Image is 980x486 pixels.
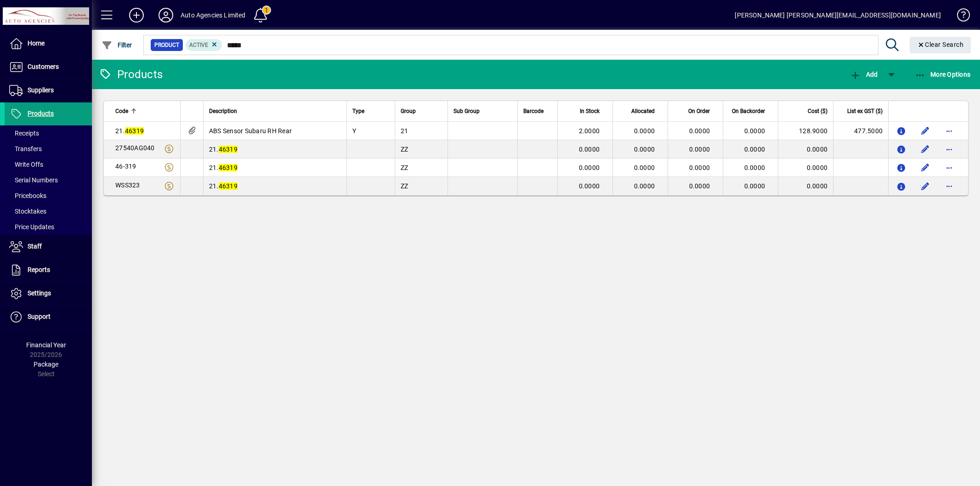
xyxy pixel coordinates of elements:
[579,127,600,135] span: 2.0000
[634,146,655,153] span: 0.0000
[9,223,54,231] span: Price Updates
[523,106,544,116] span: Barcode
[9,161,43,168] span: Write Offs
[5,235,92,258] a: Staff
[28,243,42,250] span: Staff
[9,192,46,199] span: Pricebooks
[689,127,710,135] span: 0.0000
[523,106,552,116] div: Barcode
[732,106,765,116] span: On Backorder
[778,140,833,158] td: 0.0000
[209,127,292,135] span: ABS Sensor Subaru RH Rear
[209,106,237,116] span: Description
[5,157,92,172] a: Write Offs
[579,164,600,171] span: 0.0000
[453,106,480,116] span: Sub Group
[401,146,408,153] span: ZZ
[219,164,238,171] em: 46319
[401,106,442,116] div: Group
[99,37,135,53] button: Filter
[151,7,181,23] button: Profile
[219,146,238,153] em: 46319
[401,106,416,116] span: Group
[5,125,92,141] a: Receipts
[942,124,957,138] button: More options
[209,182,238,190] span: 21.
[579,182,600,190] span: 0.0000
[181,8,246,23] div: Auto Agencies Limited
[918,160,933,175] button: Edit
[912,66,973,83] button: More Options
[778,158,833,177] td: 0.0000
[778,177,833,195] td: 0.0000
[5,172,92,188] a: Serial Numbers
[9,130,39,137] span: Receipts
[189,42,208,48] span: Active
[744,146,765,153] span: 0.0000
[563,106,608,116] div: In Stock
[352,106,364,116] span: Type
[5,259,92,282] a: Reports
[219,182,238,190] em: 46319
[115,127,144,135] span: 21.
[5,141,92,157] a: Transfers
[910,37,971,53] button: Clear
[115,106,175,116] div: Code
[115,163,136,170] span: 46-319
[9,208,46,215] span: Stocktakes
[689,182,710,190] span: 0.0000
[209,146,238,153] span: 21.
[744,127,765,135] span: 0.0000
[5,219,92,235] a: Price Updates
[942,179,957,193] button: More options
[9,145,42,153] span: Transfers
[918,124,933,138] button: Edit
[729,106,773,116] div: On Backorder
[689,146,710,153] span: 0.0000
[744,164,765,171] span: 0.0000
[735,8,941,23] div: [PERSON_NAME] [PERSON_NAME][EMAIL_ADDRESS][DOMAIN_NAME]
[99,67,163,82] div: Products
[833,122,888,140] td: 477.5000
[5,305,92,328] a: Support
[918,142,933,157] button: Edit
[28,289,51,297] span: Settings
[115,181,140,189] span: WSS323
[915,71,971,78] span: More Options
[917,41,964,48] span: Clear Search
[848,66,880,83] button: Add
[352,127,356,135] span: Y
[102,41,132,49] span: Filter
[689,164,710,171] span: 0.0000
[122,7,151,23] button: Add
[28,40,45,47] span: Home
[209,164,238,171] span: 21.
[34,361,58,368] span: Package
[579,146,600,153] span: 0.0000
[401,127,408,135] span: 21
[115,106,128,116] span: Code
[674,106,718,116] div: On Order
[352,106,389,116] div: Type
[28,63,59,70] span: Customers
[401,182,408,190] span: ZZ
[186,39,222,51] mat-chip: Activation Status: Active
[808,106,827,116] span: Cost ($)
[26,341,66,349] span: Financial Year
[634,182,655,190] span: 0.0000
[942,142,957,157] button: More options
[28,110,54,117] span: Products
[942,160,957,175] button: More options
[618,106,663,116] div: Allocated
[5,203,92,219] a: Stocktakes
[634,127,655,135] span: 0.0000
[28,313,51,320] span: Support
[5,79,92,102] a: Suppliers
[9,176,58,184] span: Serial Numbers
[850,71,878,78] span: Add
[125,127,144,135] em: 46319
[580,106,600,116] span: In Stock
[154,40,179,50] span: Product
[5,188,92,203] a: Pricebooks
[401,164,408,171] span: ZZ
